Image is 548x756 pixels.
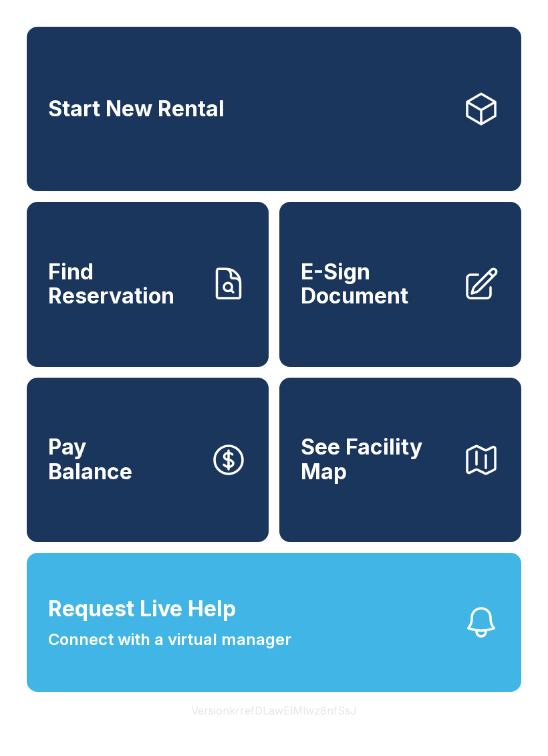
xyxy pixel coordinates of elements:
a: E-Sign Document [279,202,521,366]
span: Start New Rental [48,97,225,122]
span: Find Reservation [48,260,199,309]
span: Connect with a virtual manager [48,628,291,652]
span: Request Live Help [48,593,236,625]
button: PayBalance [27,378,269,542]
a: Find Reservation [27,202,269,366]
span: E-Sign Document [301,260,452,309]
a: Start New Rental [27,27,521,191]
span: Pay Balance [48,435,132,484]
button: See Facility Map [279,378,521,542]
button: Request Live HelpConnect with a virtual manager [27,553,521,692]
button: VersionkrrefDLawElMlwz8nfSsJ [180,692,368,729]
span: See Facility Map [301,435,452,484]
